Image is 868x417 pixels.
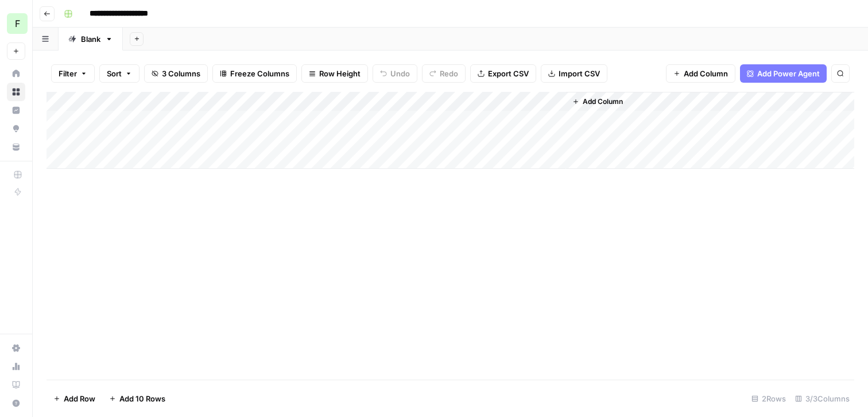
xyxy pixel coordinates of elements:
[64,393,95,404] span: Add Row
[559,68,600,79] span: Import CSV
[666,64,735,83] button: Add Column
[7,394,25,412] button: Help + Support
[373,64,417,83] button: Undo
[162,68,200,79] span: 3 Columns
[583,96,623,107] span: Add Column
[144,64,208,83] button: 3 Columns
[81,33,100,45] div: Blank
[301,64,368,83] button: Row Height
[51,64,95,83] button: Filter
[790,389,854,408] div: 3/3 Columns
[568,94,627,109] button: Add Column
[470,64,536,83] button: Export CSV
[7,64,25,83] a: Home
[541,64,607,83] button: Import CSV
[747,389,790,408] div: 2 Rows
[319,68,361,79] span: Row Height
[390,68,410,79] span: Undo
[46,389,102,408] button: Add Row
[488,68,529,79] span: Export CSV
[59,28,123,51] a: Blank
[684,68,728,79] span: Add Column
[7,339,25,357] a: Settings
[99,64,139,83] button: Sort
[212,64,297,83] button: Freeze Columns
[15,17,20,30] span: F
[119,393,165,404] span: Add 10 Rows
[7,357,25,376] a: Usage
[102,389,172,408] button: Add 10 Rows
[740,64,827,83] button: Add Power Agent
[7,376,25,394] a: Learning Hub
[107,68,122,79] span: Sort
[7,101,25,119] a: Insights
[7,83,25,101] a: Browse
[7,119,25,138] a: Opportunities
[422,64,466,83] button: Redo
[440,68,458,79] span: Redo
[7,138,25,156] a: Your Data
[230,68,289,79] span: Freeze Columns
[59,68,77,79] span: Filter
[757,68,820,79] span: Add Power Agent
[7,9,25,38] button: Workspace: Flywheel Demo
